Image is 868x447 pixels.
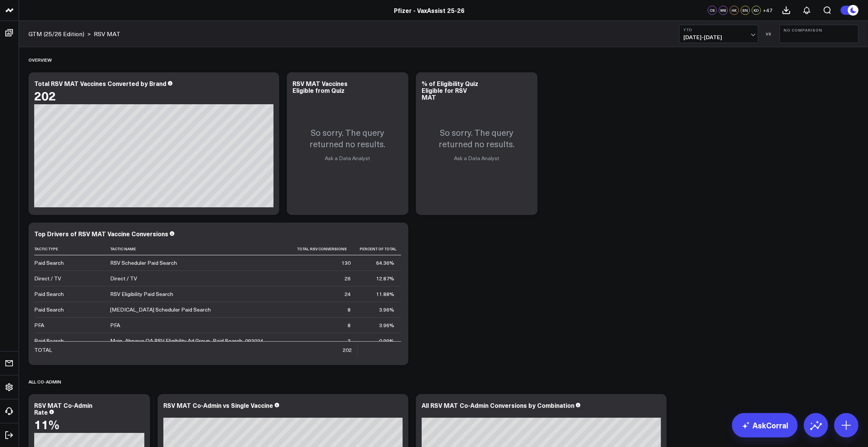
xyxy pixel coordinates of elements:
b: No Comparison [784,28,854,32]
th: Tactic Name [110,243,294,255]
span: [DATE] - [DATE] [683,34,754,40]
th: Percent Of Total [357,243,401,255]
div: Paid Search [34,259,64,267]
div: 26 [345,275,351,282]
button: +47 [763,6,772,15]
div: Paid Search [34,306,64,313]
div: PFA [34,321,44,329]
div: RSV MAT Co-Admin vs Single Vaccine [163,401,273,409]
div: 3.96% [379,321,394,329]
div: 0.99% [379,337,394,345]
div: All RSV MAT Co-Admin Conversions by Combination [422,401,574,409]
div: RSV MAT Vaccines Eligible from Quiz [292,79,348,94]
div: Direct / TV [110,275,137,282]
div: 24 [345,290,351,298]
a: Ask a Data Analyst [325,154,370,162]
div: PFA [110,321,120,329]
p: So sorry. The query returned no results. [424,127,530,150]
div: VS [762,32,776,36]
a: GTM (25/26 Edition) [28,30,84,38]
button: YTD[DATE]-[DATE] [679,25,758,43]
div: Direct / TV [34,275,61,282]
div: Paid Search [34,290,64,298]
span: + 47 [763,8,772,13]
div: 2 [348,337,351,345]
div: 11.88% [376,290,394,298]
div: RSV MAT Co-Admin Rate [34,401,92,416]
div: RSV Eligibility Paid Search [110,290,173,298]
div: Paid Search [34,337,64,345]
div: ALL CO-ADMIN [28,373,61,390]
a: Pfizer - VaxAssist 25-26 [394,6,465,14]
div: % of Eligibility Quiz Eligible for RSV MAT [422,79,478,101]
div: KD [752,6,761,15]
div: 11% [34,417,59,431]
div: 130 [342,259,351,267]
div: [MEDICAL_DATA] Scheduler Paid Search [110,306,211,313]
div: SN [741,6,750,15]
button: No Comparison [779,25,859,43]
div: 64.36% [376,259,394,267]
div: WS [719,6,728,15]
div: 8 [348,306,351,313]
b: YTD [683,27,754,32]
a: AskCorral [732,413,798,437]
div: > [28,30,91,38]
div: 8 [348,321,351,329]
div: Total RSV MAT Vaccines Converted by Brand [34,79,166,87]
div: Top Drivers of RSV MAT Vaccine Conversions [34,229,168,238]
div: Overview [28,51,52,68]
div: 202 [34,89,56,102]
div: HK [730,6,739,15]
div: TOTAL [34,346,52,354]
a: RSV MAT [94,30,120,38]
th: Total Rsv Conversions [294,243,357,255]
div: Main_Abrysvo OA RSV Eligibility Ad Group_Paid Search_092024 [110,337,263,345]
th: Tactic Type [34,243,110,255]
div: 3.96% [379,306,394,313]
div: CS [708,6,717,15]
div: 12.87% [376,275,394,282]
p: So sorry. The query returned no results. [294,127,401,150]
div: RSV Scheduler Paid Search [110,259,177,267]
a: Ask a Data Analyst [454,154,500,162]
div: 202 [343,346,352,354]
